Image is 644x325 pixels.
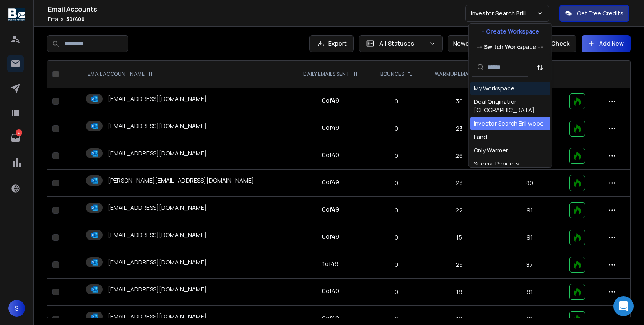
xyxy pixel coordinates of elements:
p: [EMAIL_ADDRESS][DOMAIN_NAME] [108,312,207,321]
p: 0 [375,288,418,296]
p: 0 [375,97,418,106]
td: 23 [423,170,495,197]
p: [EMAIL_ADDRESS][DOMAIN_NAME] [108,258,207,266]
div: Deal Origination [GEOGRAPHIC_DATA] [474,98,547,114]
span: 50 / 400 [66,15,85,23]
div: Land [474,133,487,141]
td: 30 [423,88,495,115]
button: Get Free Credits [559,5,629,22]
td: 25 [423,251,495,279]
td: 91 [495,197,564,224]
button: + Create Workspace [469,24,552,39]
button: S [8,300,25,317]
p: 0 [375,206,418,214]
p: Investor Search Brillwood [471,9,536,18]
p: WARMUP EMAILS [435,71,475,77]
div: 0 of 49 [322,287,339,295]
p: 4 [16,129,22,136]
img: logo [8,8,25,21]
p: Get Free Credits [577,9,623,18]
div: Special Projects [474,160,519,168]
div: Only Warmer [474,146,508,155]
td: 19 [423,279,495,306]
td: 91 [495,224,564,251]
a: 4 [7,129,24,146]
td: 26 [423,142,495,170]
p: [EMAIL_ADDRESS][DOMAIN_NAME] [108,95,207,103]
div: EMAIL ACCOUNT NAME [88,71,153,77]
p: [EMAIL_ADDRESS][DOMAIN_NAME] [108,122,207,130]
div: Open Intercom Messenger [613,296,634,316]
p: All Statuses [379,39,426,48]
td: 15 [423,224,495,251]
p: --- Switch Workspace --- [477,43,543,51]
p: 0 [375,315,418,323]
div: 0 of 49 [322,96,339,105]
div: 0 of 49 [322,314,339,322]
p: 0 [375,179,418,187]
p: 0 [375,261,418,269]
p: [EMAIL_ADDRESS][DOMAIN_NAME] [108,285,207,294]
h1: Email Accounts [48,4,465,14]
div: 0 of 49 [322,124,339,132]
p: 0 [375,233,418,242]
td: 87 [495,251,564,279]
div: 0 of 49 [322,232,339,241]
p: DAILY EMAILS SENT [303,71,350,77]
p: Emails : [48,16,465,23]
button: Sort by Sort A-Z [532,59,548,76]
button: Newest [448,35,502,52]
p: [PERSON_NAME][EMAIL_ADDRESS][DOMAIN_NAME] [108,176,254,185]
p: BOUNCES [380,71,404,77]
p: 0 [375,152,418,160]
p: [EMAIL_ADDRESS][DOMAIN_NAME] [108,204,207,212]
button: Export [309,35,354,52]
div: My Workspace [474,84,514,93]
p: [EMAIL_ADDRESS][DOMAIN_NAME] [108,231,207,239]
td: 91 [495,279,564,306]
div: 1 of 49 [322,260,338,268]
div: 0 of 49 [322,178,339,186]
td: 23 [423,115,495,142]
div: 0 of 49 [322,151,339,159]
td: 89 [495,170,564,197]
div: Investor Search Brillwood [474,119,544,128]
div: 0 of 49 [322,205,339,214]
p: [EMAIL_ADDRESS][DOMAIN_NAME] [108,149,207,157]
p: 0 [375,124,418,133]
p: + Create Workspace [481,27,539,36]
button: Add New [582,35,631,52]
td: 22 [423,197,495,224]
